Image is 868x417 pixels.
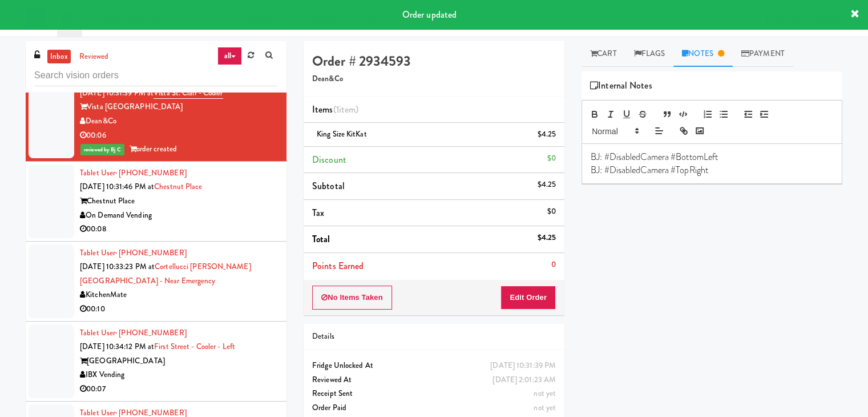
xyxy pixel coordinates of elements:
a: Cart [582,41,625,67]
div: 00:08 [80,222,278,236]
div: 00:10 [80,302,278,316]
span: Points Earned [312,259,364,272]
div: [GEOGRAPHIC_DATA] [80,354,278,368]
div: KitchenMate [80,288,278,302]
a: Cortellucci [PERSON_NAME][GEOGRAPHIC_DATA] - near Emergency [80,261,251,286]
a: First Street - Cooler - Left [154,341,235,352]
div: $4.25 [538,231,556,245]
a: Flags [625,41,674,67]
span: order created [130,143,177,154]
a: reviewed [76,50,112,64]
div: $4.25 [538,178,556,192]
li: Tablet User· [PHONE_NUMBER][DATE] 10:34:12 PM atFirst Street - Cooler - Left[GEOGRAPHIC_DATA]IBX ... [26,322,286,402]
span: [DATE] 10:31:46 PM at [80,181,154,192]
li: Tablet User· [PHONE_NUMBER][DATE] 10:31:46 PM atChestnut PlaceChestnut PlaceOn Demand Vending00:08 [26,162,286,242]
div: $0 [547,205,556,219]
div: 0 [551,258,556,272]
span: [DATE] 10:31:39 PM at [80,87,154,98]
a: Vista St. Clair - Cooler [154,87,223,99]
span: not yet [534,402,556,413]
span: (1 ) [333,103,359,116]
div: Vista [GEOGRAPHIC_DATA] [80,100,278,114]
span: BJ: #DisabledCamera #TopRight [591,163,708,177]
a: all [217,47,241,65]
div: Details [312,330,556,344]
h4: Order # 2934593 [312,54,556,69]
span: · [PHONE_NUMBER] [115,247,187,258]
span: · [PHONE_NUMBER] [115,167,187,178]
a: Payment [733,41,793,67]
button: No Items Taken [312,286,392,310]
ng-pluralize: item [339,103,356,116]
span: [DATE] 10:33:23 PM at [80,261,155,272]
div: 00:07 [80,382,278,396]
span: Subtotal [312,179,345,193]
span: Items [312,103,358,116]
div: [DATE] 2:01:23 AM [492,373,556,387]
a: Tablet User· [PHONE_NUMBER] [80,167,187,178]
div: $4.25 [538,127,556,142]
a: inbox [47,50,71,64]
span: King Size KitKat [317,129,367,139]
div: Reviewed At [312,373,556,387]
div: IBX Vending [80,368,278,382]
li: Tablet User· [PHONE_NUMBER][DATE] 10:31:39 PM atVista St. Clair - CoolerVista [GEOGRAPHIC_DATA]De... [26,67,286,162]
div: 00:06 [80,129,278,143]
a: Tablet User· [PHONE_NUMBER] [80,327,187,338]
span: Order updated [402,8,457,21]
span: [DATE] 10:34:12 PM at [80,341,154,352]
span: Tax [312,206,324,219]
div: Chestnut Place [80,194,278,209]
li: Tablet User· [PHONE_NUMBER][DATE] 10:33:23 PM atCortellucci [PERSON_NAME][GEOGRAPHIC_DATA] - near... [26,242,286,322]
div: On Demand Vending [80,209,278,223]
a: Notes [673,41,733,67]
div: Order Paid [312,401,556,415]
a: Tablet User· [PHONE_NUMBER] [80,247,187,258]
span: Internal Notes [590,77,652,94]
span: BJ: #DisabledCamera #BottomLeft [591,150,718,163]
div: [DATE] 10:31:39 PM [490,359,556,373]
span: reviewed by Bj C [80,144,124,155]
div: Receipt Sent [312,387,556,401]
div: Fridge Unlocked At [312,359,556,373]
span: Discount [312,153,346,166]
h5: Dean&Co [312,75,556,83]
span: · [PHONE_NUMBER] [115,327,187,338]
button: Edit Order [500,286,556,310]
span: Total [312,232,330,246]
span: not yet [534,388,556,399]
a: Chestnut Place [154,181,202,192]
input: Search vision orders [34,65,278,86]
div: Dean&Co [80,114,278,129]
div: $0 [547,151,556,166]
